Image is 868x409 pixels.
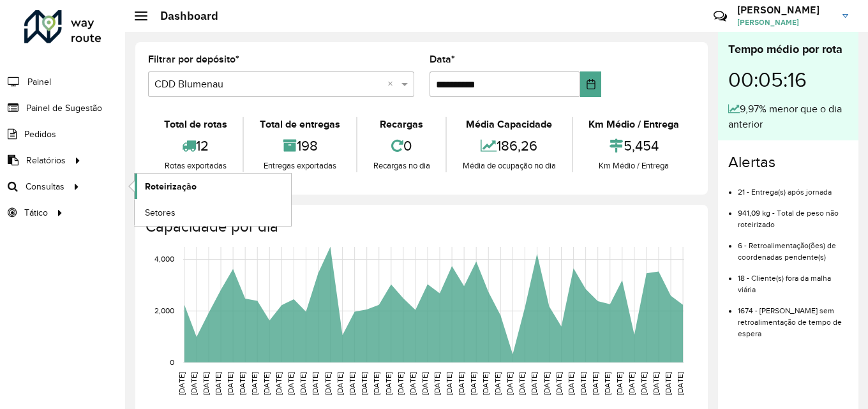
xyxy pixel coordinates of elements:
[146,218,695,236] h4: Capacidade por dia
[27,75,51,89] span: Painel
[250,372,258,395] text: [DATE]
[145,206,176,219] span: Setores
[247,132,352,160] div: 198
[591,372,599,395] text: [DATE]
[262,372,271,395] text: [DATE]
[615,372,624,395] text: [DATE]
[652,372,660,395] text: [DATE]
[372,372,380,395] text: [DATE]
[361,160,442,172] div: Recargas no dia
[555,372,563,395] text: [DATE]
[408,372,417,395] text: [DATE]
[707,3,734,30] a: Contato Rápido
[247,160,352,172] div: Entregas exportadas
[238,372,246,395] text: [DATE]
[737,4,833,16] h3: [PERSON_NAME]
[580,71,601,97] button: Choose Date
[384,372,393,395] text: [DATE]
[148,52,239,67] label: Filtrar por depósito
[505,372,514,395] text: [DATE]
[738,198,848,230] li: 941,09 kg - Total de peso não roteirizado
[738,230,848,263] li: 6 - Retroalimentação(ões) de coordenadas pendente(s)
[433,372,441,395] text: [DATE]
[360,372,368,395] text: [DATE]
[737,17,833,28] span: [PERSON_NAME]
[640,372,648,395] text: [DATE]
[445,372,453,395] text: [DATE]
[728,41,848,58] div: Tempo médio por rota
[214,372,222,395] text: [DATE]
[336,372,344,395] text: [DATE]
[154,306,174,315] text: 2,000
[421,372,429,395] text: [DATE]
[481,372,490,395] text: [DATE]
[361,132,442,160] div: 0
[226,372,234,395] text: [DATE]
[26,154,66,167] span: Relatórios
[576,117,692,132] div: Km Médio / Entrega
[469,372,477,395] text: [DATE]
[728,101,848,132] div: 9,97% menor que o dia anterior
[145,180,197,193] span: Roteirização
[450,132,568,160] div: 186,26
[738,295,848,339] li: 1674 - [PERSON_NAME] sem retroalimentação de tempo de espera
[170,358,174,366] text: 0
[676,372,684,395] text: [DATE]
[147,9,218,23] h2: Dashboard
[738,177,848,198] li: 21 - Entrega(s) após jornada
[177,372,186,395] text: [DATE]
[457,372,465,395] text: [DATE]
[287,372,295,395] text: [DATE]
[24,206,48,219] span: Tático
[430,52,455,67] label: Data
[26,101,102,115] span: Painel de Sugestão
[728,58,848,101] div: 00:05:16
[664,372,672,395] text: [DATE]
[151,160,239,172] div: Rotas exportadas
[542,372,551,395] text: [DATE]
[151,117,239,132] div: Total de rotas
[579,372,587,395] text: [DATE]
[154,255,174,264] text: 4,000
[450,117,568,132] div: Média Capacidade
[348,372,356,395] text: [DATE]
[450,160,568,172] div: Média de ocupação no dia
[247,117,352,132] div: Total de entregas
[627,372,636,395] text: [DATE]
[324,372,332,395] text: [DATE]
[567,372,575,395] text: [DATE]
[493,372,502,395] text: [DATE]
[576,160,692,172] div: Km Médio / Entrega
[151,132,239,160] div: 12
[26,180,64,193] span: Consultas
[24,128,56,141] span: Pedidos
[361,117,442,132] div: Recargas
[135,200,291,225] a: Setores
[738,263,848,295] li: 18 - Cliente(s) fora da malha viária
[387,77,398,92] span: Clear all
[576,132,692,160] div: 5,454
[202,372,210,395] text: [DATE]
[190,372,198,395] text: [DATE]
[274,372,283,395] text: [DATE]
[299,372,307,395] text: [DATE]
[530,372,538,395] text: [DATE]
[728,153,848,172] h4: Alertas
[518,372,526,395] text: [DATE]
[135,174,291,199] a: Roteirização
[396,372,405,395] text: [DATE]
[603,372,611,395] text: [DATE]
[311,372,319,395] text: [DATE]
